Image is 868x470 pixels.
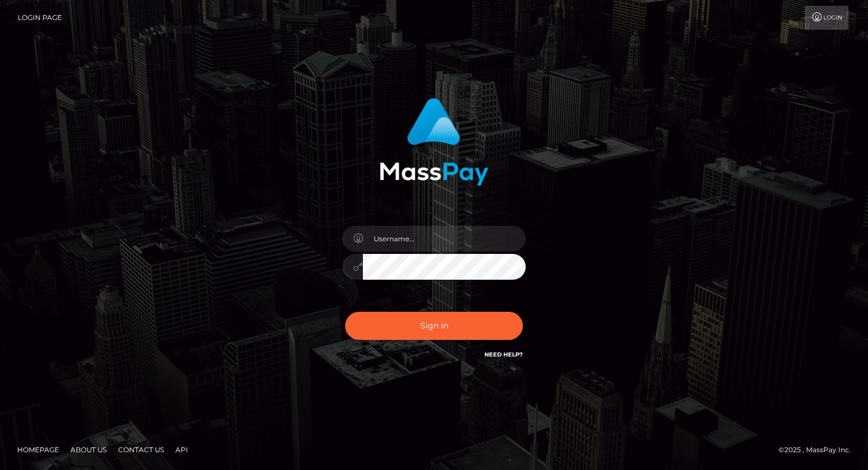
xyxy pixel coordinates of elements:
a: Login [805,6,849,30]
a: Contact Us [114,441,169,459]
a: API [171,441,193,459]
img: MassPay Login [380,98,488,186]
div: © 2025 , MassPay Inc. [779,444,859,456]
input: Username... [363,226,526,252]
a: Homepage [13,441,64,459]
a: About Us [66,441,111,459]
a: Login Page [18,6,62,30]
button: Sign in [345,312,523,340]
a: Need Help? [484,351,523,358]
